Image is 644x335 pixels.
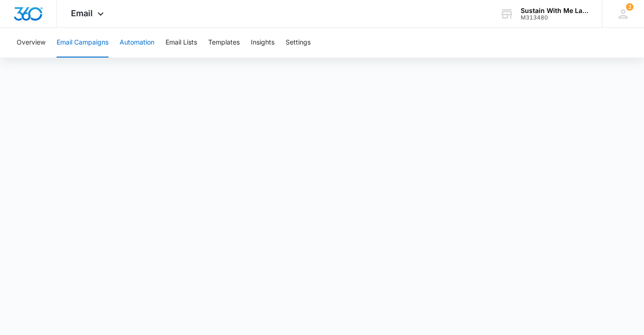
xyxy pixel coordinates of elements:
[166,28,197,58] button: Email Lists
[286,28,311,58] button: Settings
[251,28,274,58] button: Insights
[17,28,45,58] button: Overview
[57,28,108,58] button: Email Campaigns
[521,14,588,21] div: account id
[208,28,240,58] button: Templates
[71,8,93,18] span: Email
[521,7,588,14] div: account name
[626,3,633,11] span: 2
[626,3,633,11] div: notifications count
[120,28,154,58] button: Automation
